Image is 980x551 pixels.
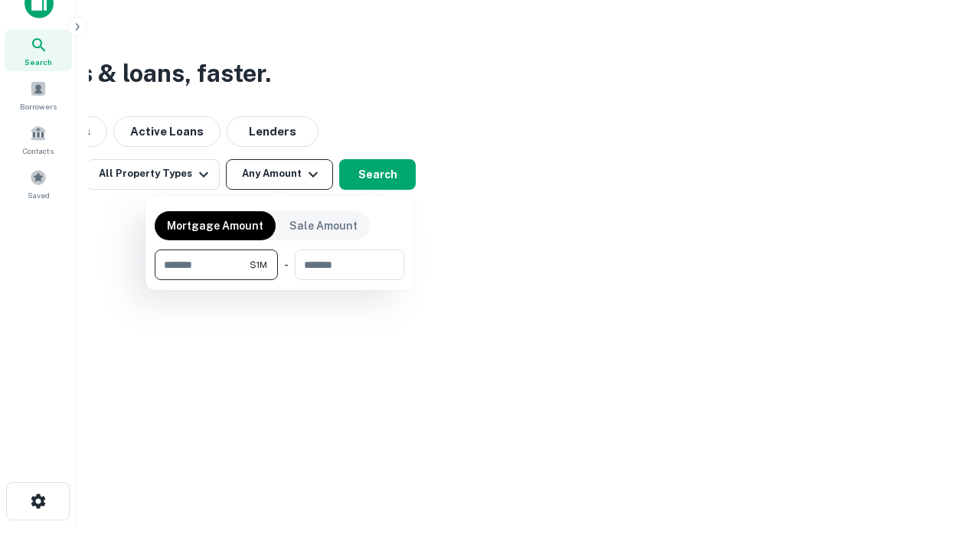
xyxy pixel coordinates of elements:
[903,429,980,502] iframe: Chat Widget
[289,217,358,234] p: Sale Amount
[284,249,289,280] div: -
[250,258,267,272] span: $1M
[167,217,263,234] p: Mortgage Amount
